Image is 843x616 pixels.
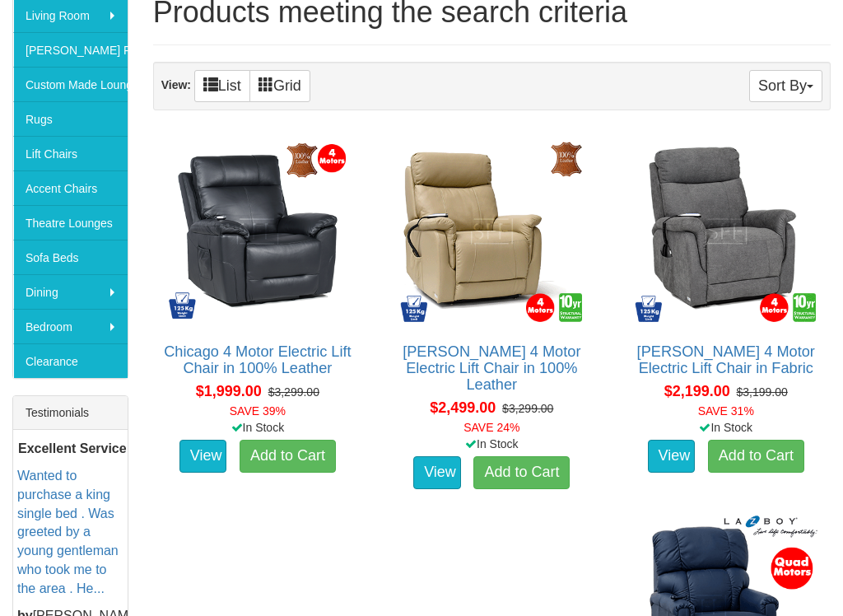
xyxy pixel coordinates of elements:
[13,309,128,343] a: Bedroom
[396,136,587,327] img: Dalton 4 Motor Electric Lift Chair in 100% Leather
[631,136,822,327] img: Dalton 4 Motor Electric Lift Chair in Fabric
[502,402,553,415] del: $3,299.00
[403,343,580,393] a: [PERSON_NAME] 4 Motor Electric Lift Chair in 100% Leather
[664,383,730,399] span: $2,199.00
[698,404,754,418] font: SAVE 31%
[196,383,262,399] span: $1,999.00
[430,399,496,416] span: $2,499.00
[648,440,696,473] a: View
[13,32,128,67] a: [PERSON_NAME] Furniture
[268,385,319,399] del: $3,299.00
[150,419,366,436] div: In Stock
[164,343,351,376] a: Chicago 4 Motor Electric Lift Chair in 100% Leather
[249,70,310,102] a: Grid
[637,343,815,376] a: [PERSON_NAME] 4 Motor Electric Lift Chair in Fabric
[17,469,119,595] a: Wanted to purchase a king single bed . Was greeted by a young gentleman who took me to the area ....
[13,205,128,240] a: Theatre Lounges
[162,136,353,327] img: Chicago 4 Motor Electric Lift Chair in 100% Leather
[194,70,250,102] a: List
[473,456,570,489] a: Add to Cart
[618,419,834,436] div: In Stock
[749,70,822,102] button: Sort By
[413,456,461,489] a: View
[13,343,128,378] a: Clearance
[13,67,128,101] a: Custom Made Lounges
[737,385,788,399] del: $3,199.00
[13,136,128,170] a: Lift Chairs
[18,441,127,455] b: Excellent Service
[240,440,336,473] a: Add to Cart
[13,396,128,430] div: Testimonials
[179,440,227,473] a: View
[230,404,286,418] font: SAVE 39%
[13,240,128,274] a: Sofa Beds
[13,101,128,136] a: Rugs
[13,274,128,309] a: Dining
[463,421,519,434] font: SAVE 24%
[384,436,599,452] div: In Stock
[708,440,804,473] a: Add to Cart
[161,78,191,91] strong: View:
[13,170,128,205] a: Accent Chairs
